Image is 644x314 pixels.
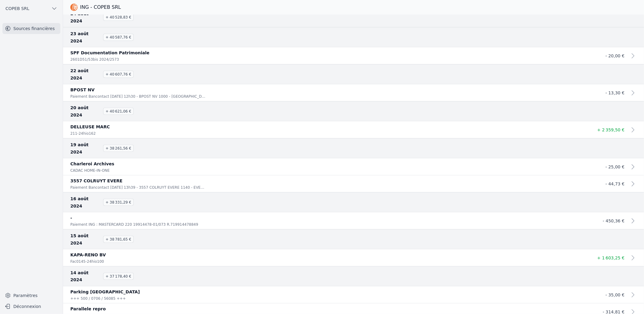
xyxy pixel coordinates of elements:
[70,167,206,174] p: CADAC HOME-IN-ONE
[70,160,588,167] p: Charleroi Archives
[605,53,625,58] span: - 20,00 €
[597,127,625,132] span: + 2 359,50 €
[605,181,625,186] span: - 44,73 €
[63,249,644,266] a: KAPA-RENO BV Fac0145-24hio100 + 1 603,25 €
[70,177,588,184] p: 3557 COLRUYT EVERE
[70,305,588,312] p: Parallele repro
[70,67,99,82] span: 22 août 2024
[63,212,644,229] a: - Paiement ING : MASTERCARD 220 19914478-01/073 R.719914478849 - 450,36 €
[70,104,99,119] span: 20 août 2024
[2,4,60,13] button: COPEB SRL
[605,164,625,169] span: - 25,00 €
[597,255,625,260] span: + 1 603,25 €
[2,302,60,311] button: Déconnexion
[103,273,134,280] span: + 37 178,40 €
[63,47,644,64] a: SPF Documentation Patrimoniale 2601D51/53bis 2024/2573 - 20,00 €
[70,288,588,295] p: Parking [GEOGRAPHIC_DATA]
[70,295,206,302] p: +++ 500 / 0706 / 56085 +++
[63,84,644,101] a: BPOST NV Paiement Bancontact [DATE] 12h30 - BPOST NV 1000 - [GEOGRAPHIC_DATA] - BEL bpost parcel ...
[70,258,206,265] p: Fac0145-24hio100
[103,14,134,21] span: + 40 528,83 €
[70,221,206,228] p: Paiement ING : MASTERCARD 220 19914478-01/073 R.719914478849
[70,141,99,156] span: 19 août 2024
[103,236,134,243] span: + 38 781,65 €
[103,34,134,41] span: + 40 587,76 €
[70,123,588,130] p: DELLEUSE MARC
[103,145,134,152] span: + 38 261,56 €
[2,23,60,34] a: Sources financières
[70,49,588,56] p: SPF Documentation Patrimoniale
[70,56,206,62] p: 2601D51/53bis 2024/2573
[103,199,134,206] span: + 38 331,29 €
[63,158,644,175] a: Charleroi Archives CADAC HOME-IN-ONE - 25,00 €
[80,4,121,11] h3: ING - COPEB SRL
[70,30,99,45] span: 23 août 2024
[63,121,644,138] a: DELLEUSE MARC 211-24hio162 + 2 359,50 €
[2,291,60,300] a: Paramètres
[63,175,644,192] a: 3557 COLRUYT EVERE Paiement Bancontact [DATE] 13h39 - 3557 COLRUYT EVERE 1140 - EVERE - BEL Numér...
[70,130,206,137] p: 211-24hio162
[605,90,625,95] span: - 13,30 €
[5,5,29,12] span: COPEB SRL
[70,269,99,284] span: 14 août 2024
[103,108,134,115] span: + 40 621,06 €
[63,286,644,303] a: Parking [GEOGRAPHIC_DATA] +++ 500 / 0706 / 56085 +++ - 35,00 €
[70,86,588,93] p: BPOST NV
[103,71,134,78] span: + 40 607,76 €
[70,232,99,247] span: 15 août 2024
[70,93,206,100] p: Paiement Bancontact [DATE] 12h30 - BPOST NV 1000 - [GEOGRAPHIC_DATA] - BEL bpost parcel 331546116...
[70,10,99,25] span: 24 août 2024
[70,4,78,11] img: ING - COPEB SRL
[605,292,625,297] span: - 35,00 €
[70,251,588,258] p: KAPA-RENO BV
[70,214,588,221] p: -
[70,195,99,210] span: 16 août 2024
[70,184,206,191] p: Paiement Bancontact [DATE] 13h39 - 3557 COLRUYT EVERE 1140 - EVERE - BEL Numéro de carte 6703 30X...
[603,218,625,223] span: - 450,36 €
